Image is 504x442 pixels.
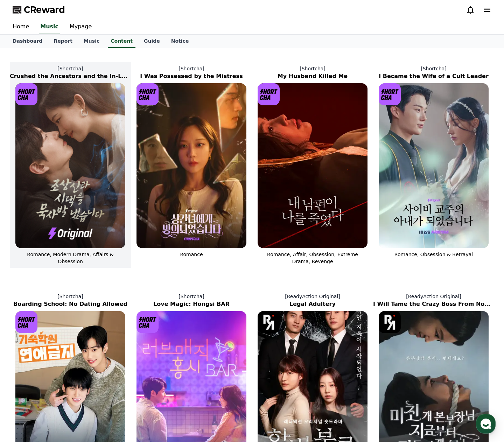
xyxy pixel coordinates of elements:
span: Home [18,232,30,238]
p: [Shortcha] [131,65,252,72]
img: My Husband Killed Me [258,83,367,248]
h2: My Husband Killed Me [252,72,373,80]
h2: Love Magic: Hongsi BAR [131,300,252,308]
span: Messages [58,233,79,238]
a: Home [7,20,35,34]
h2: Boarding School: No Dating Allowed [10,300,131,308]
a: [Shortcha] I Was Possessed by the Mistress I Was Possessed by the Mistress [object Object] Logo R... [131,59,252,271]
h2: I Was Possessed by the Mistress [131,72,252,80]
span: Romance, Affair, Obsession, Extreme Drama, Revenge [267,252,358,264]
a: Messages [46,222,90,239]
span: CReward [24,4,65,15]
p: [ReadyAction Original] [252,293,373,300]
img: [object Object] Logo [258,311,280,333]
a: Notice [166,35,195,48]
h2: I Will Tame the Crazy Boss From Now On [373,300,494,308]
a: Dashboard [7,35,48,48]
a: Content [108,35,135,48]
p: [Shortcha] [252,65,373,72]
span: Settings [104,232,121,238]
h2: I Became the Wife of a Cult Leader [373,72,494,80]
img: I Was Possessed by the Mistress [136,83,246,248]
h2: Crushed the Ancestors and the In-Laws [10,72,131,80]
span: Romance [180,252,203,257]
a: CReward [13,4,65,15]
img: [object Object] Logo [15,83,37,105]
h2: Legal Adultery [252,300,373,308]
span: Romance, Modern Drama, Affairs & Obsession [27,252,113,264]
p: [Shortcha] [10,293,131,300]
span: Romance, Obsession & Betrayal [394,252,473,257]
img: [object Object] Logo [258,83,280,105]
p: [Shortcha] [373,65,494,72]
a: [Shortcha] My Husband Killed Me My Husband Killed Me [object Object] Logo Romance, Affair, Obsess... [252,59,373,271]
img: Crushed the Ancestors and the In-Laws [15,83,125,248]
img: I Became the Wife of a Cult Leader [379,83,489,248]
a: Settings [90,222,134,239]
a: Music [39,20,60,34]
img: [object Object] Logo [136,83,159,105]
img: [object Object] Logo [15,311,37,333]
a: Home [2,222,46,239]
p: [Shortcha] [10,65,131,72]
img: [object Object] Logo [379,83,401,105]
a: Guide [138,35,166,48]
a: [Shortcha] Crushed the Ancestors and the In-Laws Crushed the Ancestors and the In-Laws [object Ob... [10,59,131,271]
a: Mypage [64,20,97,34]
p: [Shortcha] [131,293,252,300]
a: Report [48,35,78,48]
p: [ReadyAction Original] [373,293,494,300]
img: [object Object] Logo [379,311,401,333]
a: [Shortcha] I Became the Wife of a Cult Leader I Became the Wife of a Cult Leader [object Object] ... [373,59,494,271]
img: [object Object] Logo [136,311,159,333]
a: Music [78,35,105,48]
